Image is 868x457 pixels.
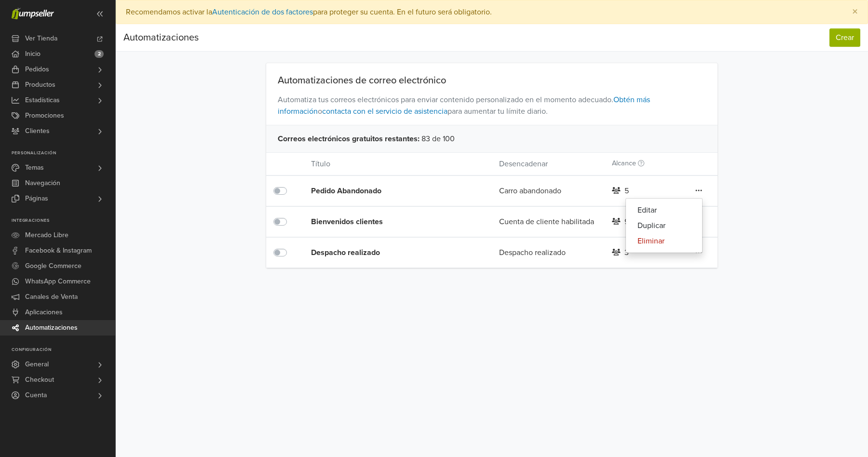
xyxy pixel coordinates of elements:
[322,107,448,116] a: contacta con el servicio de asistencia
[612,158,644,169] label: Alcance
[852,5,858,19] span: ×
[25,191,48,206] span: Páginas
[123,28,199,47] div: Automatizaciones
[25,305,63,320] span: Aplicaciones
[266,75,718,86] div: Automatizaciones de correo electrónico
[304,158,492,170] div: Título
[492,158,605,170] div: Desencadenar
[25,93,60,108] span: Estadísticas
[311,247,461,258] div: Despacho realizado
[624,247,629,258] div: 3
[25,372,54,388] span: Checkout
[278,133,420,145] span: Correos electrónicos gratuitos restantes :
[624,216,629,228] div: 9
[829,28,860,47] button: Crear
[95,50,104,58] span: 2
[842,0,868,24] button: Close
[266,125,718,152] div: 83 de 100
[25,274,91,289] span: WhatsApp Commerce
[25,357,49,372] span: General
[492,216,605,228] div: Cuenta de cliente habilitada
[25,228,68,243] span: Mercado Libre
[25,388,47,403] span: Cuenta
[12,150,115,156] p: Personalización
[12,218,115,224] p: Integraciones
[25,62,49,77] span: Pedidos
[311,185,461,197] div: Pedido Abandonado
[25,108,64,123] span: Promociones
[25,320,78,336] span: Automatizaciones
[25,243,92,258] span: Facebook & Instagram
[626,233,702,249] a: Eliminar
[25,160,44,175] span: Temas
[25,31,57,46] span: Ver Tienda
[25,77,55,93] span: Productos
[25,175,60,191] span: Navegación
[626,202,702,218] a: Editar
[25,123,50,139] span: Clientes
[492,185,605,197] div: Carro abandonado
[25,258,81,274] span: Google Commerce
[12,347,115,353] p: Configuración
[25,46,41,62] span: Inicio
[626,218,702,233] a: Duplicar
[492,247,605,258] div: Despacho realizado
[624,185,629,197] div: 5
[266,86,718,125] span: Automatiza tus correos electrónicos para enviar contenido personalizado en el momento adecuado. o...
[212,7,313,17] a: Autenticación de dos factores
[25,289,78,305] span: Canales de Venta
[311,216,461,228] div: Bienvenidos clientes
